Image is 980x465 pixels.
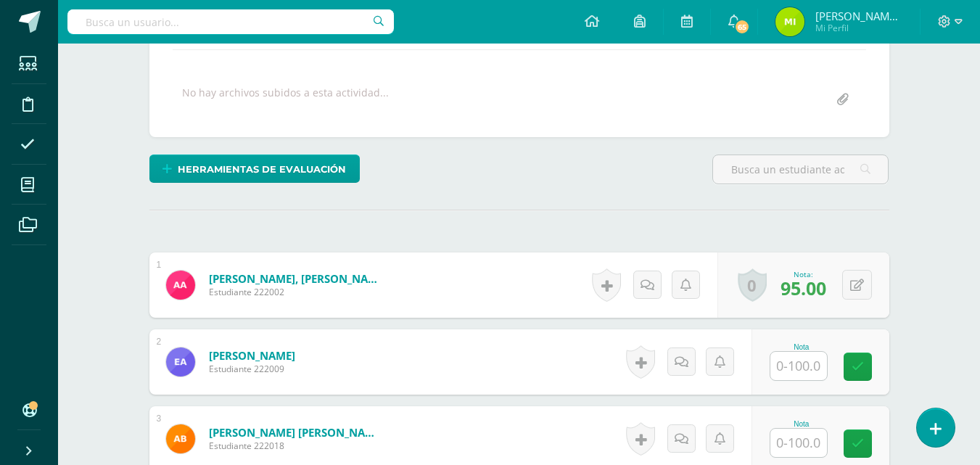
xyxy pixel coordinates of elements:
[738,268,767,302] a: 0
[182,86,389,114] div: No hay archivos subidos a esta actividad...
[166,271,195,300] img: ea1534fd2768a5f9571db9139f56b40b.png
[209,286,383,298] span: Estudiante 222002
[209,348,295,363] a: [PERSON_NAME]
[770,343,833,351] div: Nota
[781,276,826,300] span: 95.00
[781,269,826,279] div: Nota:
[209,425,383,440] a: [PERSON_NAME] [PERSON_NAME]
[775,7,804,36] img: 7083528cf830f4a114e6d6bae7e1180e.png
[770,352,827,380] input: 0-100.0
[209,363,295,375] span: Estudiante 222009
[770,420,833,428] div: Nota
[815,22,902,34] span: Mi Perfil
[166,347,195,376] img: 0c977b8972d78b2ab1c446d05ebde271.png
[149,155,360,183] a: Herramientas de evaluación
[815,9,902,23] span: [PERSON_NAME] de la [PERSON_NAME]
[166,424,195,453] img: ebab021af3df7c71433e42b914a4afe1.png
[67,9,394,34] input: Busca un usuario...
[178,156,346,183] span: Herramientas de evaluación
[209,440,383,452] span: Estudiante 222018
[713,155,888,184] input: Busca un estudiante aquí...
[734,19,750,35] span: 65
[770,429,827,457] input: 0-100.0
[209,271,383,286] a: [PERSON_NAME], [PERSON_NAME]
